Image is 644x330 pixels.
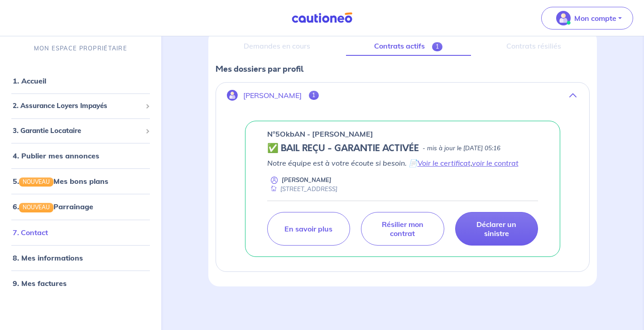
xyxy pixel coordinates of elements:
div: 4. Publier mes annonces [4,147,158,165]
img: illu_account_valid_menu.svg [556,11,571,25]
a: Voir le certificat [418,158,471,167]
div: state: CONTRACT-VALIDATED, Context: NEW,MAYBE-CERTIFICATE,ALONE,LESSOR-DOCUMENTS [267,143,538,154]
a: voir le contrat [472,158,519,167]
div: 6.NOUVEAUParrainage [4,197,158,216]
img: illu_account.svg [227,90,238,101]
span: 1 [432,42,442,51]
p: Mes dossiers par profil [216,63,590,75]
p: [PERSON_NAME] [282,176,332,184]
div: 5.NOUVEAUMes bons plans [4,172,158,190]
a: 4. Publier mes annonces [13,151,99,160]
a: 7. Contact [13,227,48,236]
div: 8. Mes informations [4,248,158,266]
a: 1. Accueil [13,76,46,85]
span: 1 [309,91,319,100]
span: 3. Garantie Locataire [13,125,142,136]
p: Déclarer un sinistre [466,220,527,238]
a: 5.NOUVEAUMes bons plans [13,177,108,186]
button: illu_account_valid_menu.svgMon compte [541,7,633,30]
a: En savoir plus [267,212,350,246]
a: 8. Mes informations [13,253,83,262]
a: 6.NOUVEAUParrainage [13,202,93,211]
img: Cautioneo [288,12,356,24]
a: Déclarer un sinistre [455,212,538,246]
p: n°5OkbAN - [PERSON_NAME] [267,128,373,139]
p: [PERSON_NAME] [243,91,302,100]
button: [PERSON_NAME]1 [216,84,590,106]
p: MON ESPACE PROPRIÉTAIRE [34,44,127,53]
p: Mon compte [574,13,616,24]
a: 9. Mes factures [13,278,67,287]
p: Résilier mon contrat [372,220,433,238]
div: 3. Garantie Locataire [4,122,158,139]
a: Contrats actifs1 [346,37,471,56]
div: 1. Accueil [4,72,158,90]
div: 2. Assurance Loyers Impayés [4,97,158,115]
div: [STREET_ADDRESS] [267,185,337,193]
p: Notre équipe est à votre écoute si besoin. 📄 , [267,158,538,168]
div: 7. Contact [4,223,158,241]
h5: ✅ BAIL REÇU - GARANTIE ACTIVÉE [267,143,419,154]
span: 2. Assurance Loyers Impayés [13,101,142,111]
div: 9. Mes factures [4,274,158,292]
p: En savoir plus [284,224,332,233]
a: Résilier mon contrat [361,212,444,246]
p: - mis à jour le [DATE] 05:16 [423,144,500,153]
